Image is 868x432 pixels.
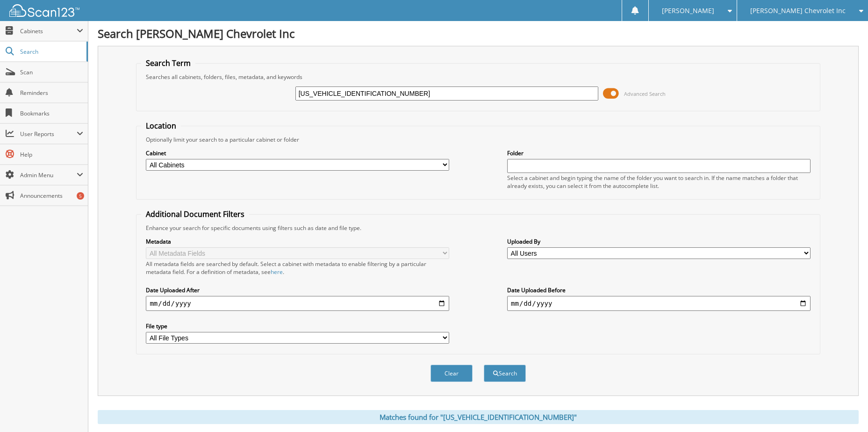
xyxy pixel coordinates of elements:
[484,365,526,382] button: Search
[20,89,83,97] span: Reminders
[98,26,859,41] h1: Search [PERSON_NAME] Chevrolet Inc
[271,268,283,276] a: here
[20,27,77,35] span: Cabinets
[146,322,449,330] label: File type
[20,68,83,76] span: Scan
[146,286,449,294] label: Date Uploaded After
[20,192,83,200] span: Announcements
[20,48,82,56] span: Search
[77,192,84,200] div: 5
[507,286,811,294] label: Date Uploaded Before
[146,260,449,276] div: All metadata fields are searched by default. Select a cabinet with metadata to enable filtering b...
[146,149,449,157] label: Cabinet
[507,296,811,311] input: end
[20,151,83,158] span: Help
[141,121,181,131] legend: Location
[20,130,77,138] span: User Reports
[141,209,249,219] legend: Additional Document Filters
[141,136,815,144] div: Optionally limit your search to a particular cabinet or folder
[507,238,811,245] label: Uploaded By
[20,171,77,179] span: Admin Menu
[141,58,195,68] legend: Search Term
[662,8,714,14] span: [PERSON_NAME]
[98,410,859,424] div: Matches found for "[US_VEHICLE_IDENTIFICATION_NUMBER]"
[430,365,473,382] button: Clear
[9,4,79,17] img: scan123-logo-white.svg
[507,149,811,157] label: Folder
[624,90,666,97] span: Advanced Search
[507,174,811,190] div: Select a cabinet and begin typing the name of the folder you want to search in. If the name match...
[141,73,815,81] div: Searches all cabinets, folders, files, metadata, and keywords
[146,238,449,245] label: Metadata
[146,296,449,311] input: start
[141,224,815,232] div: Enhance your search for specific documents using filters such as date and file type.
[750,8,846,14] span: [PERSON_NAME] Chevrolet Inc
[20,109,83,117] span: Bookmarks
